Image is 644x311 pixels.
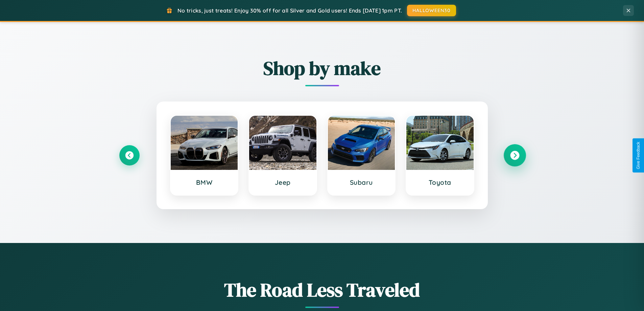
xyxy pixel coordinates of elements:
[119,55,525,81] h2: Shop by make
[256,178,310,186] h3: Jeep
[413,178,467,186] h3: Toyota
[407,5,456,16] button: HALLOWEEN30
[335,178,388,186] h3: Subaru
[177,178,231,186] h3: BMW
[636,142,641,169] div: Give Feedback
[177,7,402,14] span: No tricks, just treats! Enjoy 30% off for all Silver and Gold users! Ends [DATE] 1pm PT.
[119,277,525,303] h1: The Road Less Traveled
